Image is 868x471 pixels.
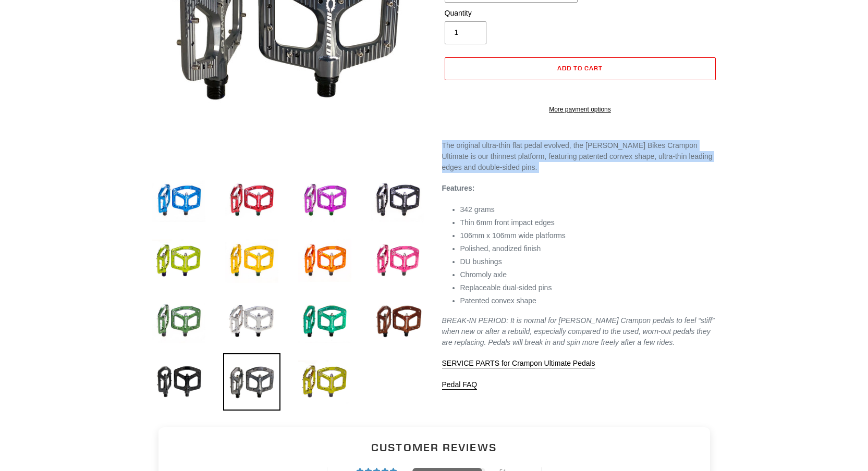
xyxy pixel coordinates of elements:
img: Load image into Gallery viewer, Crampon Ultimate Pedals [223,232,280,290]
img: Load image into Gallery viewer, Crampon Ultimate Pedals [296,232,353,290]
img: Load image into Gallery viewer, Crampon Ultimate Pedals [369,172,426,229]
span: Add to cart [557,64,603,72]
img: Load image into Gallery viewer, Crampon Ultimate Pedals [296,172,353,229]
li: Polished, anodized finish [460,243,718,254]
a: Pedal FAQ [442,380,478,390]
a: SERVICE PARTS for Crampon Ultimate Pedals [442,359,595,368]
span: SERVICE PARTS for Crampon Ultimate Pedals [442,359,595,367]
img: Load image into Gallery viewer, Crampon Ultimate Pedals [150,353,207,411]
img: Load image into Gallery viewer, Crampon Ultimate Pedals [150,172,207,229]
a: More payment options [445,105,716,114]
li: Thin 6mm front impact edges [460,217,718,228]
img: Load image into Gallery viewer, Crampon Ultimate Pedals [223,172,280,229]
em: BREAK-IN PERIOD: It is normal for [PERSON_NAME] Crampon pedals to feel “stiff” when new or after ... [442,316,715,346]
img: Load image into Gallery viewer, Crampon Ultimate Pedals [296,293,353,350]
li: 342 grams [460,204,718,215]
li: Chromoly axle [460,269,718,280]
strong: Features: [442,184,475,192]
img: Load image into Gallery viewer, Crampon Ultimate Pedals [223,353,280,411]
img: Load image into Gallery viewer, Crampon Ultimate Pedals [296,353,353,411]
li: DU bushings [460,256,718,267]
p: The original ultra-thin flat pedal evolved, the [PERSON_NAME] Bikes Crampon Ultimate is our thinn... [442,140,718,173]
img: Load image into Gallery viewer, Crampon Ultimate Pedals [150,293,207,350]
img: Load image into Gallery viewer, Crampon Ultimate Pedals [369,293,426,350]
h2: Customer Reviews [167,440,702,455]
li: Replaceable dual-sided pins [460,282,718,293]
img: Load image into Gallery viewer, Crampon Ultimate Pedals [150,232,207,290]
img: Load image into Gallery viewer, Crampon Ultimate Pedals [369,232,426,290]
button: Add to cart [445,57,716,80]
span: Patented convex shape [460,296,536,305]
img: Load image into Gallery viewer, Crampon Ultimate Pedals [223,293,280,350]
label: Quantity [445,8,578,19]
li: 106mm x 106mm wide platforms [460,230,718,241]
